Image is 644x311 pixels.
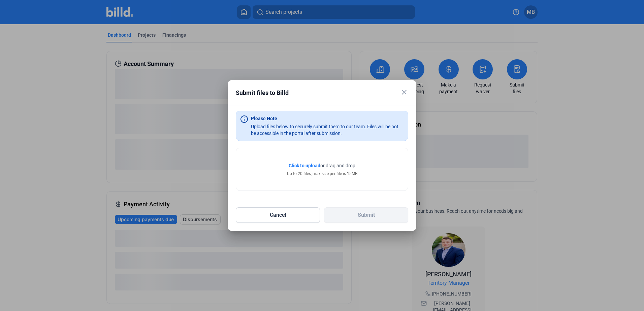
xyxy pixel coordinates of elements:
[287,171,357,177] div: Up to 20 files, max size per file is 15MB
[236,88,391,98] div: Submit files to Billd
[236,207,320,223] button: Cancel
[251,123,404,137] div: Upload files below to securely submit them to our team. Files will be not be accessible in the po...
[400,88,408,96] mat-icon: close
[324,207,408,223] button: Submit
[251,115,277,122] div: Please Note
[320,162,355,169] span: or drag and drop
[289,163,320,168] span: Click to upload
